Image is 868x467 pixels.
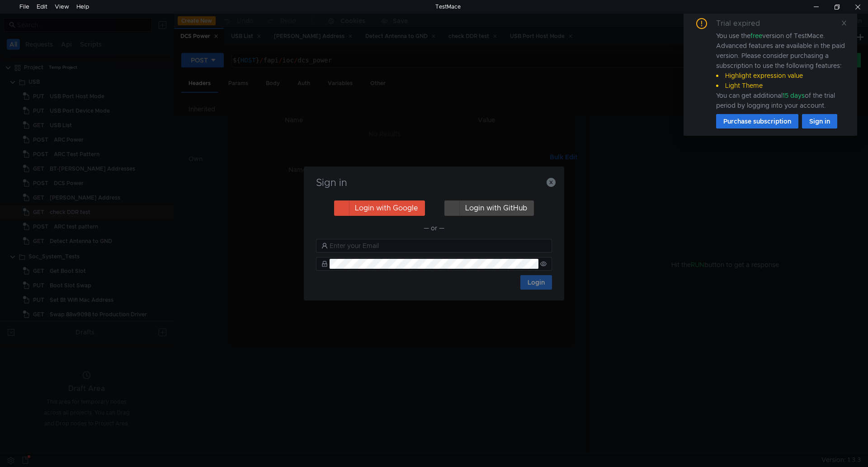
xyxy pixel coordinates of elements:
[750,32,762,40] span: free
[716,71,846,81] li: Highlight expression value
[444,200,534,216] button: Login with GitHub
[783,91,805,100] span: 15 days
[716,81,846,91] li: Light Theme
[334,200,425,216] button: Login with Google
[716,114,798,129] button: Purchase subscription
[716,91,846,110] div: You can get additional of the trial period by logging into your account.
[802,114,837,129] button: Sign in
[716,18,771,29] div: Trial expired
[315,177,553,188] h3: Sign in
[716,31,846,110] div: You use the version of TestMace. Advanced features are available in the paid version. Please cons...
[330,241,547,251] input: Enter your Email
[316,223,552,233] div: — or —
